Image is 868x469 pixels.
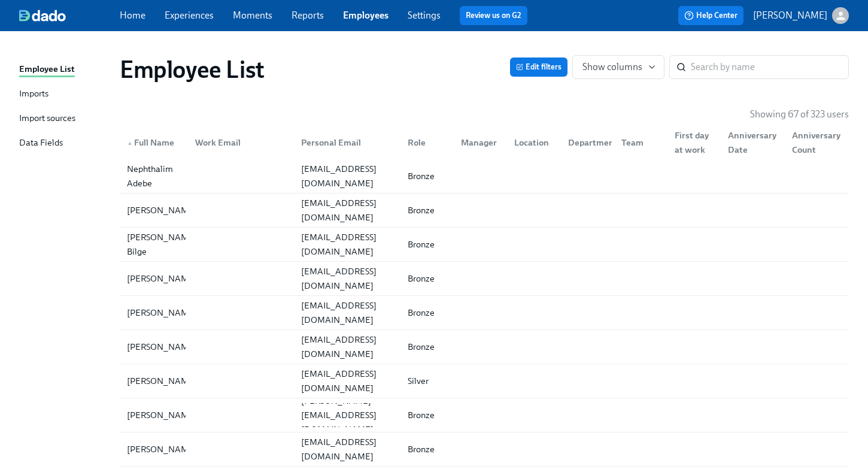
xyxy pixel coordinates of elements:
[122,135,186,150] div: Full Name
[612,131,665,155] div: Team
[451,131,505,155] div: Manager
[120,364,849,398] a: [PERSON_NAME][EMAIL_ADDRESS][DOMAIN_NAME]Silver
[582,61,654,73] span: Show columns
[403,203,451,217] div: Bronze
[186,131,292,155] div: Work Email
[19,87,110,102] a: Imports
[403,340,451,354] div: Bronze
[120,262,849,295] div: [PERSON_NAME][EMAIL_ADDRESS][DOMAIN_NAME]Bronze
[120,364,849,398] div: [PERSON_NAME][EMAIL_ADDRESS][DOMAIN_NAME]Silver
[343,10,389,21] a: Employees
[122,230,202,259] div: [PERSON_NAME] Bilge
[120,330,849,364] div: [PERSON_NAME][EMAIL_ADDRESS][DOMAIN_NAME]Bronze
[750,108,849,121] p: Showing 67 of 323 users
[19,10,120,22] a: dado
[460,6,527,25] button: Review us on G2
[510,58,567,77] button: Edit filters
[563,135,623,150] div: Department
[456,135,505,150] div: Manager
[19,87,48,102] div: Imports
[723,128,782,157] div: Anniversary Date
[718,131,782,155] div: Anniversary Date
[233,10,272,21] a: Moments
[684,10,738,22] span: Help Center
[19,136,63,151] div: Data Fields
[120,330,849,364] a: [PERSON_NAME][EMAIL_ADDRESS][DOMAIN_NAME]Bronze
[292,10,324,21] a: Reports
[572,55,664,79] button: Show columns
[120,262,849,296] a: [PERSON_NAME][EMAIL_ADDRESS][DOMAIN_NAME]Bronze
[296,230,398,259] div: [EMAIL_ADDRESS][DOMAIN_NAME]
[403,374,451,388] div: Silver
[665,131,718,155] div: First day at work
[296,394,398,437] div: [PERSON_NAME][EMAIL_ADDRESS][DOMAIN_NAME]
[296,162,398,190] div: [EMAIL_ADDRESS][DOMAIN_NAME]
[120,398,849,432] a: [PERSON_NAME][PERSON_NAME][EMAIL_ADDRESS][DOMAIN_NAME]Bronze
[787,128,846,157] div: Anniversary Count
[753,7,849,24] button: [PERSON_NAME]
[559,131,612,155] div: Department
[120,159,849,193] div: Nephthalim Adebe[EMAIL_ADDRESS][DOMAIN_NAME]Bronze
[296,367,398,395] div: [EMAIL_ADDRESS][DOMAIN_NAME]
[122,131,186,155] div: ▲Full Name
[120,296,849,330] a: [PERSON_NAME][EMAIL_ADDRESS][DOMAIN_NAME]Bronze
[122,340,202,354] div: [PERSON_NAME]
[120,55,265,84] h1: Employee List
[782,131,846,155] div: Anniversary Count
[120,432,849,466] div: [PERSON_NAME][EMAIL_ADDRESS][DOMAIN_NAME]Bronze
[120,296,849,329] div: [PERSON_NAME][EMAIL_ADDRESS][DOMAIN_NAME]Bronze
[120,432,849,467] a: [PERSON_NAME][EMAIL_ADDRESS][DOMAIN_NAME]Bronze
[122,162,186,190] div: Nephthalim Adebe
[403,271,451,286] div: Bronze
[122,203,202,217] div: [PERSON_NAME]
[670,128,718,157] div: First day at work
[296,332,398,361] div: [EMAIL_ADDRESS][DOMAIN_NAME]
[165,10,214,21] a: Experiences
[296,196,398,225] div: [EMAIL_ADDRESS][DOMAIN_NAME]
[403,442,451,456] div: Bronze
[292,131,398,155] div: Personal Email
[403,169,451,183] div: Bronze
[122,442,202,456] div: [PERSON_NAME]
[122,408,202,422] div: [PERSON_NAME]
[122,374,202,388] div: [PERSON_NAME]
[19,111,110,126] a: Import sources
[691,55,849,79] input: Search by name
[120,228,849,262] a: [PERSON_NAME] Bilge[EMAIL_ADDRESS][DOMAIN_NAME]Bronze
[678,6,743,25] button: Help Center
[403,305,451,320] div: Bronze
[296,135,398,150] div: Personal Email
[296,435,398,464] div: [EMAIL_ADDRESS][DOMAIN_NAME]
[120,10,145,21] a: Home
[466,10,521,22] a: Review us on G2
[19,10,66,22] img: dado
[190,135,292,150] div: Work Email
[296,264,398,293] div: [EMAIL_ADDRESS][DOMAIN_NAME]
[122,271,202,286] div: [PERSON_NAME]
[19,136,110,151] a: Data Fields
[403,135,451,150] div: Role
[120,159,849,193] a: Nephthalim Adebe[EMAIL_ADDRESS][DOMAIN_NAME]Bronze
[753,9,827,22] p: [PERSON_NAME]
[505,131,558,155] div: Location
[509,135,558,150] div: Location
[516,61,562,73] span: Edit filters
[19,62,75,77] div: Employee List
[19,62,110,77] a: Employee List
[403,408,451,422] div: Bronze
[398,131,451,155] div: Role
[122,305,202,320] div: [PERSON_NAME]
[296,298,398,327] div: [EMAIL_ADDRESS][DOMAIN_NAME]
[19,111,75,126] div: Import sources
[403,237,451,252] div: Bronze
[127,140,133,146] span: ▲
[120,193,849,228] a: [PERSON_NAME][EMAIL_ADDRESS][DOMAIN_NAME]Bronze
[408,10,441,21] a: Settings
[617,135,665,150] div: Team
